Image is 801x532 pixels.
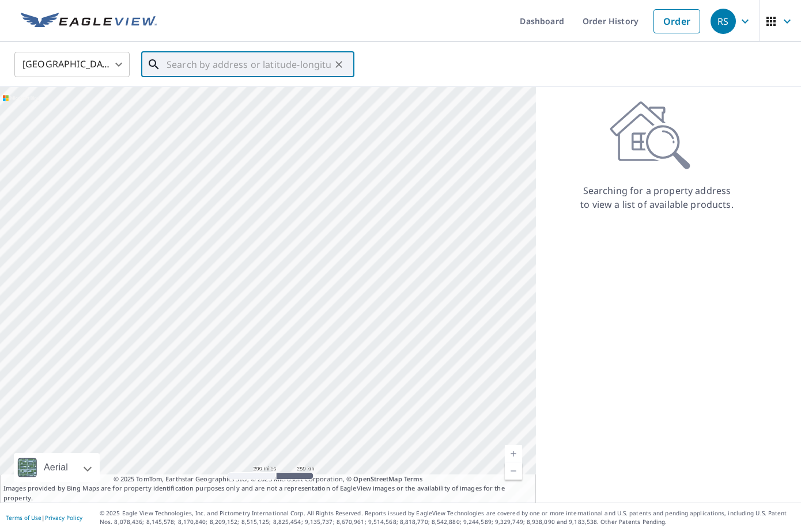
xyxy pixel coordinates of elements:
[21,13,157,30] img: EV Logo
[14,48,130,81] div: [GEOGRAPHIC_DATA]
[711,9,736,34] div: RS
[40,453,71,482] div: Aerial
[353,474,402,483] a: OpenStreetMap
[404,474,423,483] a: Terms
[167,48,331,81] input: Search by address or latitude-longitude
[100,509,795,526] p: © 2025 Eagle View Technologies, Inc. and Pictometry International Corp. All Rights Reserved. Repo...
[6,514,41,522] a: Terms of Use
[14,453,100,482] div: Aerial
[653,9,700,33] a: Order
[505,445,522,462] a: Current Level 5, Zoom In
[505,462,522,480] a: Current Level 5, Zoom Out
[114,474,423,484] span: © 2025 TomTom, Earthstar Geographics SIO, © 2025 Microsoft Corporation, ©
[6,514,82,521] p: |
[331,56,347,73] button: Clear
[45,514,82,522] a: Privacy Policy
[580,184,734,211] p: Searching for a property address to view a list of available products.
